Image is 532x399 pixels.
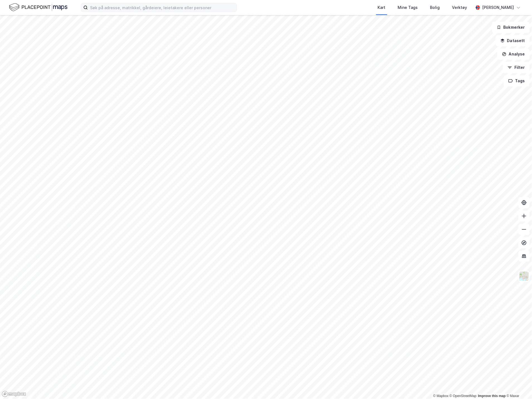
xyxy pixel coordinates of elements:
button: Tags [504,75,530,86]
a: Mapbox homepage [2,391,26,397]
button: Datasett [496,35,530,46]
div: Bolig [430,4,440,11]
a: Improve this map [478,394,506,398]
a: Mapbox [433,394,449,398]
iframe: Chat Widget [504,372,532,399]
div: Kart [378,4,386,11]
input: Søk på adresse, matrikkel, gårdeiere, leietakere eller personer [88,3,237,12]
div: [PERSON_NAME] [482,4,514,11]
button: Bokmerker [492,22,530,33]
img: Z [519,271,529,282]
button: Filter [503,62,530,73]
div: Kontrollprogram for chat [504,372,532,399]
button: Analyse [497,49,530,60]
div: Mine Tags [398,4,418,11]
img: logo.f888ab2527a4732fd821a326f86c7f29.svg [9,3,67,12]
div: Verktøy [452,4,467,11]
a: OpenStreetMap [450,394,477,398]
